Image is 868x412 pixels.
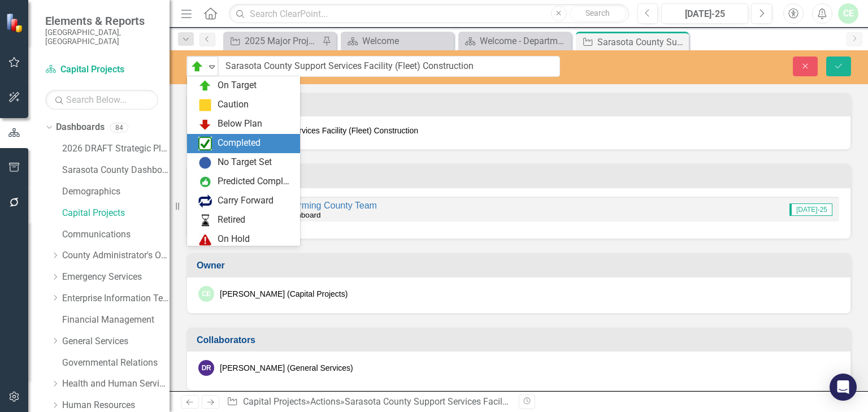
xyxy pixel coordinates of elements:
a: Capital Projects [62,207,170,220]
img: Caution [198,98,212,112]
a: Emergency Services [62,271,170,284]
div: 2025 Major Projects [245,34,319,48]
a: Welcome [344,34,451,48]
div: DR [198,360,214,376]
div: Welcome [362,34,451,48]
img: Completed [198,137,212,150]
a: Welcome - Department Snapshot [461,34,568,48]
h3: Goals [197,171,845,181]
div: On Hold [218,233,250,246]
a: 2026 DRAFT Strategic Plan [62,142,170,155]
a: Demographics [62,185,170,198]
img: Below Plan [198,118,212,131]
a: Enterprise Information Technology [62,292,170,305]
div: Completed [218,137,261,150]
span: [DATE]-25 [789,203,832,216]
div: Open Intercom Messenger [830,374,857,401]
span: Sarasota County Support Services Facility (Fleet) Construction [198,125,839,136]
button: CE [838,3,858,24]
div: Below Plan [218,118,262,131]
a: General Services [62,335,170,348]
a: Governmental Relations [62,357,170,370]
h3: Collaborators [197,335,845,345]
a: Financial Management [62,314,170,327]
input: Search Below... [45,90,158,110]
div: CE [198,286,214,302]
div: » » [227,396,510,409]
div: Retired [218,214,245,227]
a: 2025 Major Projects [226,34,319,48]
div: 84 [110,123,128,132]
a: Health and Human Services [62,378,170,391]
a: Sarasota County Dashboard [62,164,170,177]
div: Carry Forward [218,194,274,207]
input: Search ClearPoint... [229,4,628,24]
div: [PERSON_NAME] (Capital Projects) [220,288,348,300]
img: No Target Set [198,156,212,170]
h3: Owner [197,261,845,271]
div: Sarasota County Support Services Facility (Fleet) Construction [345,396,593,407]
span: Search [585,8,610,18]
input: This field is required [218,56,560,77]
div: [DATE]-25 [665,7,744,21]
a: Goal 2: High-Performing County Team [224,201,377,210]
img: On Hold [198,233,212,246]
a: County Administrator's Office [62,249,170,262]
button: [DATE]-25 [661,3,748,24]
img: On Target [190,60,204,73]
img: Retired [198,214,212,227]
div: [PERSON_NAME] (General Services) [220,362,353,374]
img: Predicted Complete [198,175,212,189]
a: Dashboards [56,121,105,134]
div: Sarasota County Support Services Facility (Fleet) Construction [597,35,686,49]
a: Capital Projects [45,63,158,76]
img: Carry Forward [198,194,212,208]
small: [GEOGRAPHIC_DATA], [GEOGRAPHIC_DATA] [45,28,158,46]
div: Welcome - Department Snapshot [480,34,568,48]
img: On Target [198,79,212,93]
h3: Name [197,100,845,110]
div: On Target [218,79,257,92]
div: Caution [218,98,249,111]
div: Predicted Complete [218,175,293,188]
a: Actions [310,396,340,407]
a: Communications [62,228,170,241]
div: No Target Set [218,156,272,169]
span: Elements & Reports [45,14,158,28]
a: Human Resources [62,399,170,412]
a: Capital Projects [243,396,306,407]
button: Search [570,6,626,21]
img: ClearPoint Strategy [6,13,25,33]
